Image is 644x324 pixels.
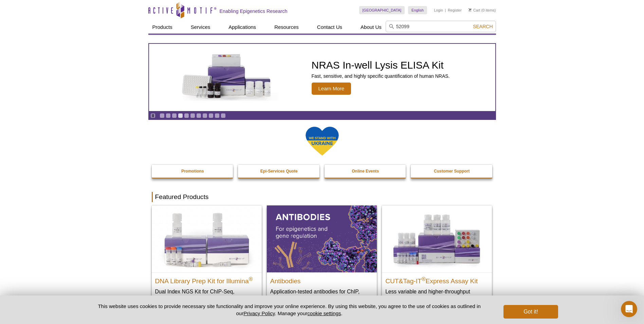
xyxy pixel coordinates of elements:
[270,288,373,302] p: Application-tested antibodies for ChIP, CUT&Tag, and CUT&RUN.
[352,169,379,174] strong: Online Events
[148,21,177,34] a: Products
[434,8,443,13] a: Login
[307,310,341,316] button: cookie settings
[445,6,446,14] li: |
[382,205,492,308] a: CUT&Tag-IT® Express Assay Kit CUT&Tag-IT®Express Assay Kit Less variable and higher-throughput ge...
[385,274,489,285] h2: CUT&Tag-IT Express Assay Kit
[155,288,258,309] p: Dual Index NGS Kit for ChIP-Seq, CUT&RUN, and ds methylated DNA assays.
[382,205,492,272] img: CUT&Tag-IT® Express Assay Kit
[220,8,288,14] h2: Enabling Epigenetics Research
[313,21,346,34] a: Contact Us
[422,276,426,282] sup: ®
[621,301,637,317] iframe: Intercom live chat
[267,205,377,272] img: All Antibodies
[224,21,260,34] a: Applications
[160,113,165,118] a: Go to slide 1
[166,113,171,118] a: Go to slide 2
[434,169,470,174] strong: Customer Support
[196,113,201,118] a: Go to slide 7
[471,23,495,30] button: Search
[312,60,450,70] h2: NRAS In-well Lysis ELISA Kit
[150,113,155,118] a: Toggle autoplay
[408,6,427,14] a: English
[178,113,183,118] a: Go to slide 4
[468,6,496,14] li: (0 items)
[267,205,377,308] a: All Antibodies Antibodies Application-tested antibodies for ChIP, CUT&Tag, and CUT&RUN.
[149,44,495,111] a: NRAS In-well Lysis ELISA Kit NRAS In-well Lysis ELISA Kit Fast, sensitive, and highly specific qu...
[152,192,493,202] h2: Featured Products
[312,73,450,79] p: Fast, sensitive, and highly specific quantification of human NRAS.
[155,274,258,285] h2: DNA Library Prep Kit for Illumina
[208,113,214,118] a: Go to slide 9
[325,165,407,178] a: Online Events
[190,113,195,118] a: Go to slide 6
[270,21,303,34] a: Resources
[386,21,496,32] input: Keyword, Cat. No.
[503,305,558,319] button: Got it!
[312,83,351,95] span: Learn More
[243,310,275,316] a: Privacy Policy
[411,165,493,178] a: Customer Support
[385,288,489,302] p: Less variable and higher-throughput genome-wide profiling of histone marks​.
[305,126,339,156] img: We Stand With Ukraine
[187,21,215,34] a: Services
[356,21,386,34] a: About Us
[184,113,189,118] a: Go to slide 5
[172,113,177,118] a: Go to slide 3
[468,8,480,13] a: Cart
[181,169,204,174] strong: Promotions
[249,276,253,282] sup: ®
[448,8,462,13] a: Register
[473,24,493,29] span: Search
[260,169,298,174] strong: Epi-Services Quote
[468,8,472,12] img: Your Cart
[270,274,373,285] h2: Antibodies
[86,303,493,317] p: This website uses cookies to provide necessary site functionality and improve your online experie...
[176,54,278,101] img: NRAS In-well Lysis ELISA Kit
[359,6,405,14] a: [GEOGRAPHIC_DATA]
[202,113,207,118] a: Go to slide 8
[215,113,220,118] a: Go to slide 10
[152,205,262,272] img: DNA Library Prep Kit for Illumina
[238,165,320,178] a: Epi-Services Quote
[152,205,262,315] a: DNA Library Prep Kit for Illumina DNA Library Prep Kit for Illumina® Dual Index NGS Kit for ChIP-...
[149,44,495,111] article: NRAS In-well Lysis ELISA Kit
[152,165,234,178] a: Promotions
[221,113,226,118] a: Go to slide 11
